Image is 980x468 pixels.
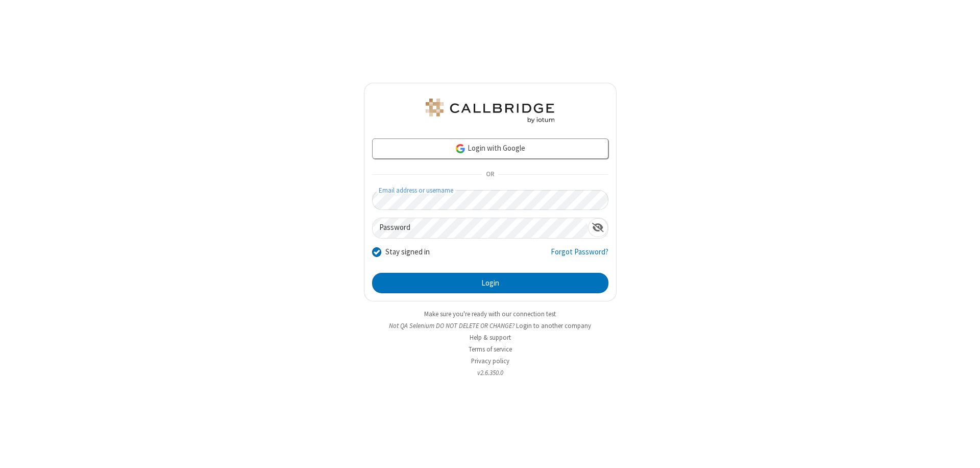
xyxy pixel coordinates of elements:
a: Login with Google [372,138,608,159]
img: google-icon.png [455,143,466,154]
a: Privacy policy [471,357,509,365]
button: Login [372,273,608,293]
img: QA Selenium DO NOT DELETE OR CHANGE [424,99,556,123]
input: Email address or username [372,190,608,210]
a: Help & support [470,333,511,342]
li: Not QA Selenium DO NOT DELETE OR CHANGE? [364,321,617,331]
a: Make sure you're ready with our connection test [424,310,556,318]
li: v2.6.350.0 [364,368,617,378]
a: Forgot Password? [551,246,608,266]
div: Show password [588,218,608,237]
a: Terms of service [469,345,512,354]
iframe: Chat [954,441,972,461]
input: Password [373,218,588,238]
button: Login to another company [516,321,591,331]
span: OR [482,168,498,182]
label: Stay signed in [385,246,430,258]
